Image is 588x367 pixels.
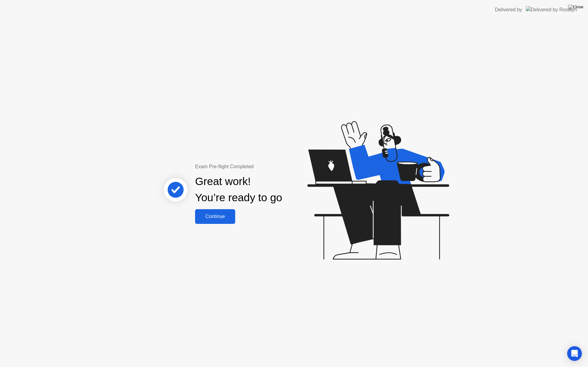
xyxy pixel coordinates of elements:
img: Delivered by Rosalyn [526,6,577,13]
div: Open Intercom Messenger [567,346,582,361]
div: Exam Pre-flight Completed [195,163,322,170]
img: Close [568,5,583,9]
button: Continue [195,209,235,224]
div: Continue [197,214,233,219]
div: Delivered by [495,6,522,13]
div: Great work! You’re ready to go [195,173,282,206]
